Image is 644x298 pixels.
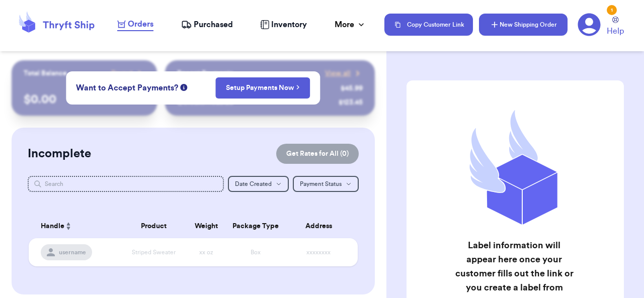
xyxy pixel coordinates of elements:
[235,181,272,187] span: Date Created
[226,83,300,93] a: Setup Payments Now
[607,17,624,37] a: Help
[59,248,86,256] span: username
[28,176,224,192] input: Search
[24,68,67,78] p: Total Balance
[215,77,310,98] button: Setup Payments Now
[181,19,233,31] a: Purchased
[117,18,153,31] a: Orders
[194,19,233,31] span: Purchased
[28,146,91,162] h2: Incomplete
[76,82,178,94] span: Want to Accept Payments?
[293,176,359,192] button: Payment Status
[607,5,617,15] div: 1
[300,181,342,187] span: Payment Status
[111,68,133,78] span: Payout
[228,176,289,192] button: Date Created
[226,214,285,238] th: Package Type
[384,14,473,36] button: Copy Customer Link
[121,214,187,238] th: Product
[24,91,145,108] p: $ 0.00
[111,68,145,78] a: Payout
[285,214,358,238] th: Address
[187,214,226,238] th: Weight
[260,19,307,31] a: Inventory
[41,221,64,232] span: Handle
[607,25,624,37] span: Help
[271,19,307,31] span: Inventory
[128,18,153,30] span: Orders
[251,249,261,255] span: Box
[64,220,72,232] button: Sort ascending
[177,68,233,78] p: Recent Payments
[339,97,363,108] div: $ 123.45
[306,249,331,255] span: xxxxxxxx
[479,14,568,36] button: New Shipping Order
[276,144,359,164] button: Get Rates for All (0)
[335,19,366,31] div: More
[132,249,176,255] span: Striped Sweater
[578,13,601,36] a: 1
[341,83,363,93] div: $ 45.99
[325,68,351,78] span: View all
[199,249,213,255] span: xx oz
[325,68,363,78] a: View all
